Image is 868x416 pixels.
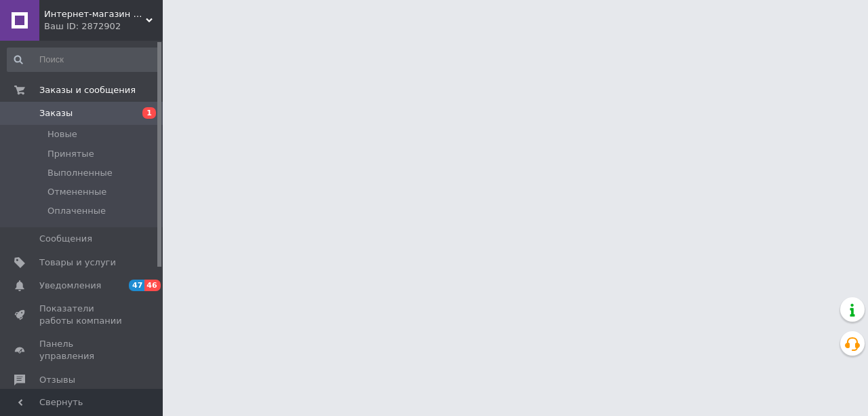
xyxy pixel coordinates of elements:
div: Ваш ID: 2872902 [44,20,163,33]
span: Товары и услуги [39,257,116,269]
span: Заказы и сообщения [39,84,136,96]
span: 1 [142,107,156,119]
span: Принятые [47,148,94,160]
span: Новые [47,128,77,140]
span: Оплаченные [47,205,106,217]
span: 46 [144,280,160,291]
input: Поиск [7,48,160,72]
span: Панель управления [39,338,125,362]
span: Отмененные [47,186,106,198]
span: Отзывы [39,374,75,386]
span: 47 [129,280,144,291]
span: Интернет-магазин "Stereopulse" [44,8,146,20]
span: Сообщения [39,233,92,245]
span: Выполненные [47,167,113,179]
span: Показатели работы компании [39,303,125,327]
span: Уведомления [39,280,101,292]
span: Заказы [39,107,73,119]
